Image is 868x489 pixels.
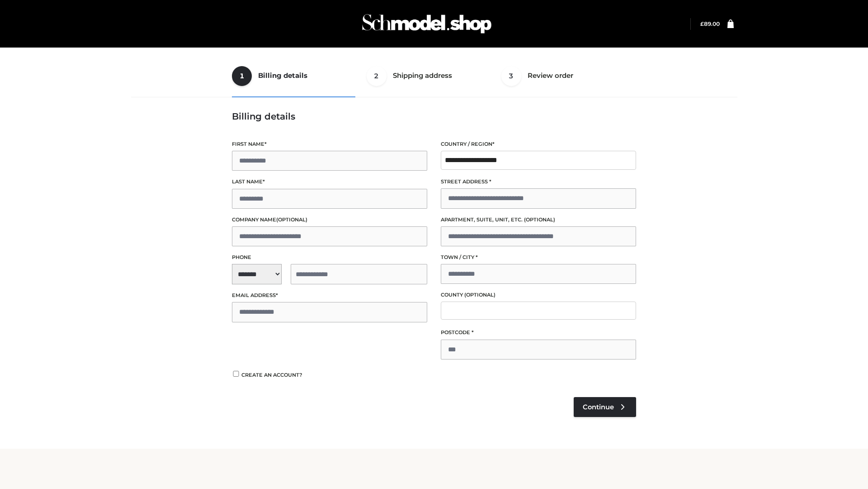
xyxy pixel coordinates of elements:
[583,403,614,411] span: Continue
[700,20,720,27] bdi: 89.00
[574,397,636,417] a: Continue
[700,20,704,27] span: £
[232,177,427,186] label: Last name
[441,177,636,186] label: Street address
[441,140,636,149] label: Country / Region
[232,216,427,224] label: Company name
[359,6,495,42] img: Schmodel Admin 964
[441,216,636,224] label: Apartment, suite, unit, etc.
[441,291,636,299] label: County
[232,371,240,377] input: Create an account?
[232,111,636,122] h3: Billing details
[464,292,495,298] span: (optional)
[700,20,720,27] a: £89.00
[441,253,636,262] label: Town / City
[524,216,555,223] span: (optional)
[232,140,427,149] label: First name
[232,291,427,300] label: Email address
[441,328,636,337] label: Postcode
[232,253,427,262] label: Phone
[276,216,307,223] span: (optional)
[241,372,302,378] span: Create an account?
